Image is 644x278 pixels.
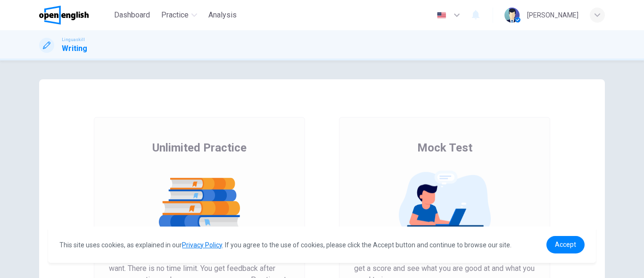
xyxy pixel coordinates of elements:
button: Dashboard [110,7,154,24]
img: OpenEnglish logo [39,6,89,25]
button: Practice [157,7,201,24]
button: Analysis [205,7,240,24]
a: OpenEnglish logo [39,6,110,25]
span: Dashboard [114,9,150,21]
span: This site uses cookies, as explained in our . If you agree to the use of cookies, please click th... [59,241,512,249]
span: Unlimited Practice [152,140,247,155]
a: dismiss cookie message [546,236,585,253]
span: Mock Test [417,140,472,155]
div: cookieconsent [48,227,595,263]
span: Practice [161,9,189,21]
span: Accept [555,241,576,248]
img: Profile picture [504,8,520,23]
span: Linguaskill [62,36,85,43]
h1: Writing [62,43,87,54]
span: Analysis [208,9,237,21]
div: [PERSON_NAME] [527,9,578,21]
a: Privacy Policy [182,241,222,249]
img: en [436,12,447,19]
